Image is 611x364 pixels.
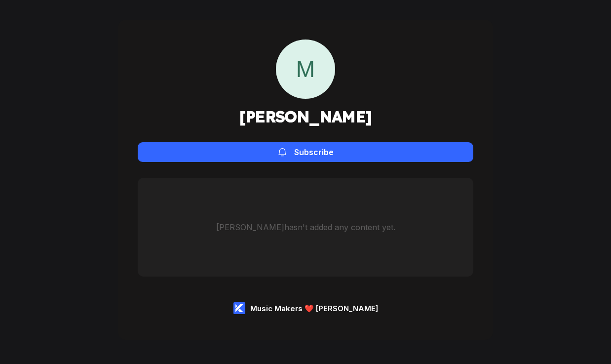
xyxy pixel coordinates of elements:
div: [PERSON_NAME] hasn't added any content yet. [216,222,395,232]
h1: [PERSON_NAME] [239,107,372,126]
div: Music Makers ❤️ [PERSON_NAME] [250,304,378,313]
a: Music Makers ❤️ [PERSON_NAME] [233,302,378,314]
div: murat [276,40,335,99]
span: M [276,40,335,99]
div: Subscribe [294,147,334,157]
button: Subscribe [138,142,473,162]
